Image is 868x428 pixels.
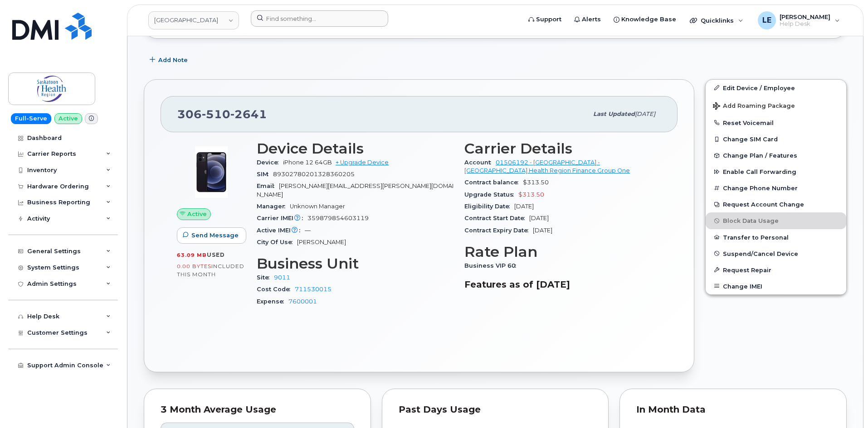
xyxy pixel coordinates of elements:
a: Alerts [568,10,607,29]
div: Quicklinks [683,11,750,29]
span: 510 [202,107,230,121]
button: Enable Call Forwarding [706,164,846,180]
span: Expense [257,298,288,305]
h3: Business Unit [257,255,454,272]
span: Last updated [593,111,635,117]
span: Change Plan / Features [723,152,797,159]
span: [PERSON_NAME] [780,13,830,20]
span: [PERSON_NAME][EMAIL_ADDRESS][PERSON_NAME][DOMAIN_NAME] [257,183,454,197]
a: 711530015 [295,286,332,293]
button: Change Plan / Features [706,147,846,164]
input: Find something... [251,10,388,27]
span: 63.09 MB [177,252,207,258]
span: Knowledge Base [621,15,676,24]
span: Active [187,210,207,218]
h3: Features as of [DATE] [464,279,661,290]
button: Request Account Change [706,196,846,212]
button: Change Phone Number [706,180,846,196]
button: Reset Voicemail [706,115,846,131]
iframe: Messenger Launcher [829,389,861,421]
img: image20231002-4137094-4ke690.jpeg [184,145,239,199]
span: Enable Call Forwarding [723,168,796,175]
span: City Of Use [257,239,297,245]
button: Add Note [144,52,195,68]
span: [PERSON_NAME] [297,239,346,245]
span: Cost Code [257,286,295,293]
button: Block Data Usage [706,212,846,229]
a: Edit Device / Employee [706,80,846,96]
button: Add Roaming Package [706,96,846,115]
span: Manager [257,203,290,210]
span: used [207,251,225,258]
a: + Upgrade Device [336,159,389,166]
a: 9011 [274,274,290,281]
span: Business VIP 60 [464,262,521,269]
span: Contract Start Date [464,215,529,221]
span: Quicklinks [701,17,734,24]
span: 2641 [230,107,267,121]
span: 0.00 Bytes [177,263,211,269]
span: Account [464,159,496,166]
a: 7600001 [288,298,317,305]
span: 306 [177,107,267,121]
span: Help Desk [780,20,830,28]
div: In Month Data [636,405,830,414]
a: Knowledge Base [607,10,683,29]
div: Past Days Usage [399,405,592,414]
span: Support [536,15,561,24]
span: Email [257,183,279,189]
span: [DATE] [529,215,549,221]
a: 01506192 - [GEOGRAPHIC_DATA] - [GEOGRAPHIC_DATA] Health Region Finance Group One [464,159,630,174]
span: $313.50 [518,191,544,198]
span: Add Note [158,56,188,64]
span: Add Roaming Package [713,102,795,111]
span: Active IMEI [257,227,305,234]
span: Alerts [582,15,601,24]
h3: Carrier Details [464,140,661,157]
span: [DATE] [635,111,655,117]
span: [DATE] [514,203,534,210]
h3: Device Details [257,140,454,157]
span: Site [257,274,274,281]
span: $313.50 [523,179,549,186]
span: [DATE] [533,227,552,234]
span: iPhone 12 64GB [283,159,332,166]
button: Suspend/Cancel Device [706,245,846,262]
div: Logan Ellison [751,11,846,29]
span: SIM [257,171,273,178]
span: Contract Expiry Date [464,227,533,234]
a: Saskatoon Health Region [148,11,239,29]
span: included this month [177,263,244,278]
span: Contract balance [464,179,523,186]
button: Change SIM Card [706,131,846,147]
span: 359879854603119 [307,215,369,221]
a: Support [522,10,568,29]
button: Change IMEI [706,278,846,294]
h3: Rate Plan [464,244,661,260]
span: — [305,227,311,234]
button: Transfer to Personal [706,229,846,245]
span: Unknown Manager [290,203,345,210]
span: Suspend/Cancel Device [723,250,798,257]
span: 89302780201328360205 [273,171,355,178]
div: 3 Month Average Usage [161,405,354,414]
span: Send Message [191,231,239,240]
button: Request Repair [706,262,846,278]
span: LE [762,15,771,26]
span: Carrier IMEI [257,215,307,221]
span: Upgrade Status [464,191,518,198]
button: Send Message [177,227,246,244]
span: Device [257,159,283,166]
span: Eligibility Date [464,203,514,210]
